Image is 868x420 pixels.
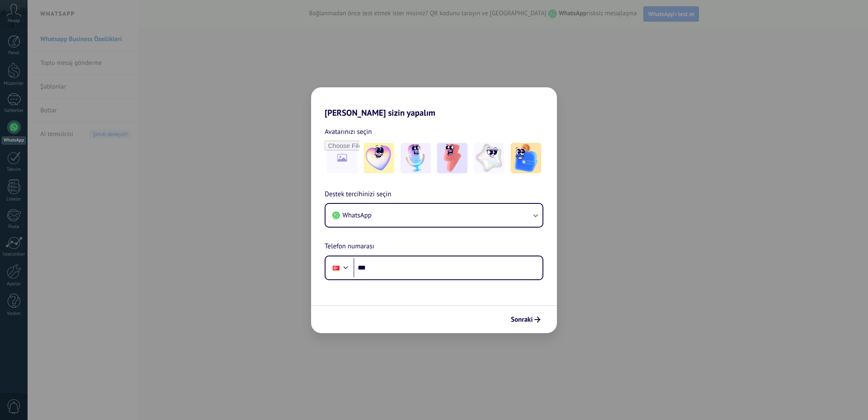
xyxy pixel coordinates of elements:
button: WhatsApp [325,204,542,227]
div: Turkey: + 90 [328,259,344,277]
h2: [PERSON_NAME] sizin yapalım [311,87,557,118]
img: -3.jpeg [437,143,467,173]
img: -4.jpeg [474,143,504,173]
span: Sonraki [511,317,533,323]
img: -5.jpeg [511,143,541,173]
button: Sonraki [507,312,544,327]
span: Telefon numarası [325,241,374,252]
img: -2.jpeg [401,143,431,173]
span: Avatarınızı seçin [325,126,372,137]
span: Destek tercihinizi seçin [325,189,391,200]
span: WhatsApp [342,211,372,220]
img: -1.jpeg [364,143,394,173]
